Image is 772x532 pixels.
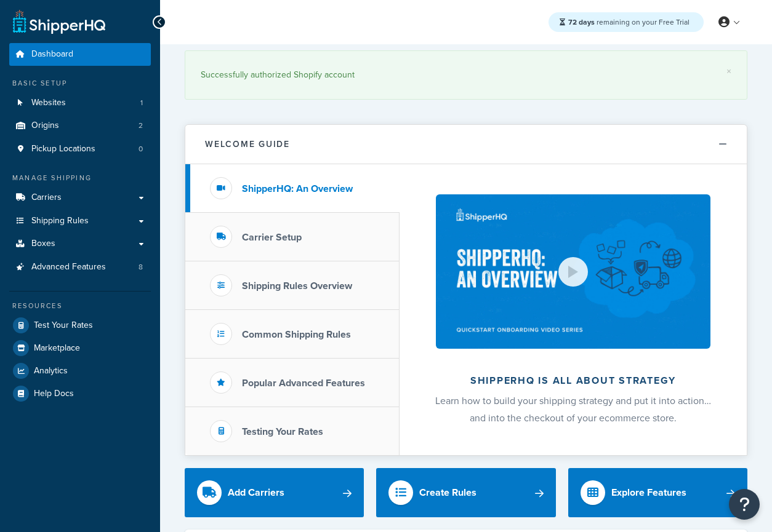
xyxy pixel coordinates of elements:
div: Add Carriers [228,484,284,501]
button: Welcome Guide [185,125,747,164]
span: remaining on your Free Trial [568,17,690,28]
div: Create Rules [419,484,476,501]
a: Carriers [9,186,151,209]
span: Shipping Rules [31,216,89,226]
h3: Testing Your Rates [242,426,323,437]
span: Websites [31,98,66,108]
span: 1 [140,98,143,108]
a: Boxes [9,232,151,255]
h3: Popular Advanced Features [242,378,365,389]
span: 8 [139,262,143,272]
a: Test Your Rates [9,314,151,336]
li: Advanced Features [9,256,151,279]
a: Websites1 [9,92,151,114]
img: ShipperHQ is all about strategy [436,194,710,349]
a: Marketplace [9,337,151,359]
li: Origins [9,114,151,137]
h3: Common Shipping Rules [242,329,351,340]
h2: ShipperHQ is all about strategy [432,375,714,386]
a: Create Rules [376,468,555,517]
span: 0 [139,144,143,154]
li: Pickup Locations [9,138,151,161]
span: Learn how to build your shipping strategy and put it into action… and into the checkout of your e... [435,394,711,425]
a: Pickup Locations0 [9,138,151,161]
div: Successfully authorized Shopify account [201,66,731,84]
h3: Carrier Setup [242,232,302,243]
span: Advanced Features [31,262,106,272]
h3: Shipping Rules Overview [242,280,352,292]
a: Help Docs [9,383,151,405]
a: Add Carriers [185,468,364,517]
span: Origins [31,121,59,131]
a: Analytics [9,360,151,382]
span: Analytics [34,366,68,376]
div: Manage Shipping [9,173,151,183]
a: Shipping Rules [9,210,151,232]
a: Advanced Features8 [9,256,151,279]
a: × [726,66,731,76]
span: Pickup Locations [31,144,95,154]
strong: 72 days [568,17,595,28]
a: Dashboard [9,43,151,66]
span: Marketplace [34,343,80,354]
span: Dashboard [31,49,73,60]
div: Basic Setup [9,78,151,89]
a: Explore Features [568,468,747,517]
span: Boxes [31,239,55,249]
button: Open Resource Center [729,489,760,520]
span: Carriers [31,193,62,203]
span: Help Docs [34,389,74,399]
span: Test Your Rates [34,320,93,331]
li: Websites [9,92,151,114]
a: Origins2 [9,114,151,137]
h2: Welcome Guide [205,140,290,149]
h3: ShipperHQ: An Overview [242,183,353,194]
span: 2 [139,121,143,131]
div: Explore Features [611,484,686,501]
div: Resources [9,301,151,311]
